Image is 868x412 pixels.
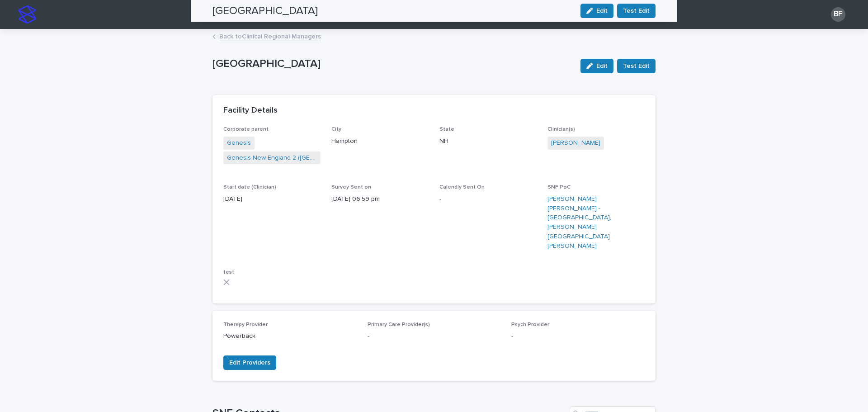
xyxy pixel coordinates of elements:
a: Back toClinical Regional Managers [219,31,321,41]
a: [PERSON_NAME] [551,138,600,148]
button: Edit Providers [223,355,276,370]
div: BF [831,7,845,22]
span: Edit Providers [229,358,270,367]
span: Primary Care Provider(s) [368,322,430,327]
a: Genesis [227,138,251,148]
span: Psych Provider [511,322,549,327]
span: Start date (Clinician) [223,185,276,190]
span: Calendly Sent On [439,185,485,190]
button: Edit [580,59,613,73]
button: Test Edit [617,59,656,73]
p: [GEOGRAPHIC_DATA] [212,57,573,71]
span: Clinician(s) [547,127,575,132]
span: SNF PoC [547,185,571,190]
a: Genesis New England 2 ([GEOGRAPHIC_DATA], [GEOGRAPHIC_DATA]) [227,153,317,163]
p: NH [439,137,537,146]
p: Powerback [223,331,357,341]
span: City [331,127,341,132]
h2: Facility Details [223,106,278,116]
p: [DATE] 06:59 pm [331,194,429,204]
p: Hampton [331,137,429,146]
p: - [368,331,501,341]
p: - [511,331,645,341]
img: stacker-logo-s-only.png [18,5,36,24]
span: Therapy Provider [223,322,268,327]
span: Edit [596,63,608,69]
span: Corporate parent [223,127,269,132]
p: - [439,194,537,204]
span: Survey Sent on [331,185,371,190]
a: [PERSON_NAME] [PERSON_NAME] - [GEOGRAPHIC_DATA], [PERSON_NAME][GEOGRAPHIC_DATA][PERSON_NAME] [547,194,645,251]
p: [DATE] [223,194,321,204]
span: Test Edit [623,62,650,71]
span: test [223,270,234,275]
span: State [439,127,454,132]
